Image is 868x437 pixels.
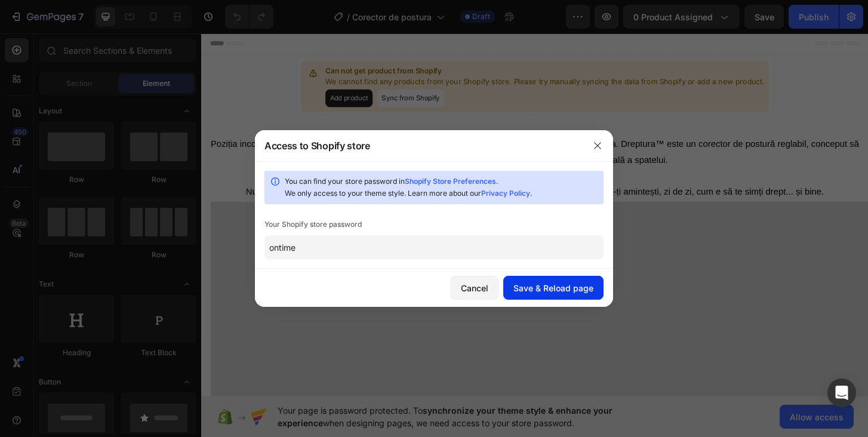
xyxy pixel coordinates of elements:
[189,61,261,81] button: Sync from Shopify
[481,189,530,198] a: Privacy Policy
[133,36,605,48] p: Can not get product from Shopify
[461,282,488,294] div: Cancel
[264,235,604,259] input: Enter password
[827,378,856,407] div: Open Intercom Messenger
[451,276,498,300] button: Cancel
[48,167,669,177] span: Nu promite miracole. Dar te ajută să reduci disconfortul, să îți relaxezi mușchii tensionați și s...
[503,276,604,300] button: Save & Reload page
[133,48,605,60] p: We cannot find any products from your Shopify store. Please try manually syncing the data from Sh...
[264,219,604,230] div: Your Shopify store password
[285,176,599,199] div: You can find your store password in . We only access to your theme style. Learn more about our .
[513,282,593,294] div: Save & Reload page
[264,139,370,153] div: Access to Shopify store
[133,61,184,81] button: Add product
[10,115,707,143] span: Poziția incorectă, orele în șir la birou sau activitățile zilnice ne afectează postura fără să ne...
[405,177,496,186] a: Shopify Store Preferences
